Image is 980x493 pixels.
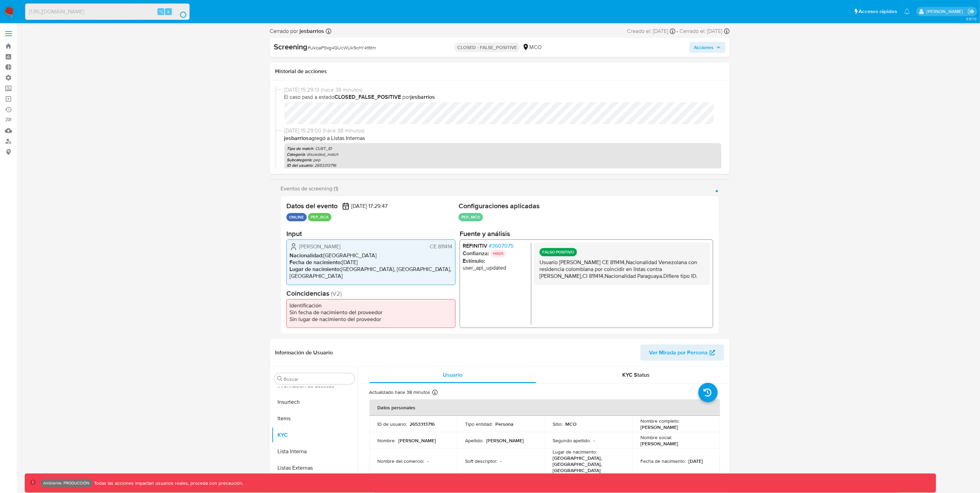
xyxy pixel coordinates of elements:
[287,157,719,163] p: : pep
[410,421,435,427] p: 2653313716
[859,8,897,15] span: Accesos rápidos
[284,86,721,94] span: [DATE] 15:29:13 (hace 38 minutos)
[275,349,333,356] h1: Información de Usuario
[158,8,164,15] span: ⌥
[308,44,376,51] span: # UkoaP9xg4GUcWUk9ohY4t6tm
[272,410,357,427] button: Items
[173,7,187,16] button: search-icon
[275,68,724,75] h1: Historial de acciones
[553,437,591,444] p: Segundo apellido :
[284,376,352,382] input: Buscar
[378,437,396,444] p: Nombre :
[677,27,678,35] span: -
[399,437,436,444] p: [PERSON_NAME]
[287,151,305,157] b: Categoría
[284,127,721,134] span: [DATE] 15:29:00 (hace 38 minutos)
[904,9,910,14] a: Notificaciones
[688,458,703,464] p: [DATE]
[640,458,686,464] p: Fecha de nacimiento :
[465,458,497,464] p: Soft descriptor :
[284,134,309,142] b: jesbarrios
[522,44,542,51] div: MCO
[689,42,725,53] button: Acciones
[272,427,357,443] button: KYC
[92,480,243,486] p: Todas las acciones impactan usuarios reales, proceda con precaución.
[495,421,513,427] p: Persona
[500,458,501,464] p: -
[272,394,357,410] button: Insurtech
[369,399,720,416] th: Datos personales
[594,437,595,444] p: -
[640,441,678,447] p: [PERSON_NAME]
[287,168,309,174] b: Comentario
[284,134,721,142] p: agregó a Listas Internas
[968,8,975,15] a: Salir
[465,437,483,444] p: Apellido :
[287,157,311,163] b: Subcategoría
[411,93,435,101] b: jesbarrios
[287,152,719,157] p: : discarded_match
[640,418,680,424] p: Nombre completo :
[566,421,577,427] p: MCO
[43,482,90,484] p: Ambiente: PRODUCCIÓN
[369,389,430,396] p: Actualizado hace 38 minutos
[486,437,524,444] p: [PERSON_NAME]
[287,162,313,168] b: ID del usuario
[272,443,357,460] button: Lista Interna
[167,8,169,15] span: s
[284,93,721,101] span: El caso pasó a estado por
[465,421,493,427] p: Tipo entidad :
[553,449,597,455] p: Lugar de nacimiento :
[287,146,719,151] p: : CUST_ID
[427,458,429,464] p: -
[277,376,283,382] button: Buscar
[287,163,719,168] p: : 2653313716
[553,421,563,427] p: Sitio :
[270,27,324,35] span: Cerrado por
[627,27,675,35] div: Creado el: [DATE]
[694,42,714,53] span: Acciones
[640,434,672,441] p: Nombre social :
[443,371,462,379] span: Usuario
[274,41,308,52] b: Screening
[926,8,965,15] p: leidy.martinez@mercadolibre.com.co
[272,460,357,476] button: Listas Externas
[25,7,189,16] input: Buscar usuario o caso...
[640,424,678,430] p: [PERSON_NAME]
[680,27,730,35] div: Cerrado el: [DATE]
[640,344,724,361] button: Ver Mirada por Persona
[622,371,650,379] span: KYC Status
[378,458,425,464] p: Nombre del comercio :
[335,93,401,101] b: CLOSED_FALSE_POSITIVE
[378,421,407,427] p: ID de usuario :
[454,43,520,52] p: CLOSED - FALSE_POSITIVE
[298,27,324,35] b: jesbarrios
[553,455,622,473] p: [GEOGRAPHIC_DATA], [GEOGRAPHIC_DATA], [GEOGRAPHIC_DATA]
[287,145,314,152] b: Tipo de match
[649,344,708,361] span: Ver Mirada por Persona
